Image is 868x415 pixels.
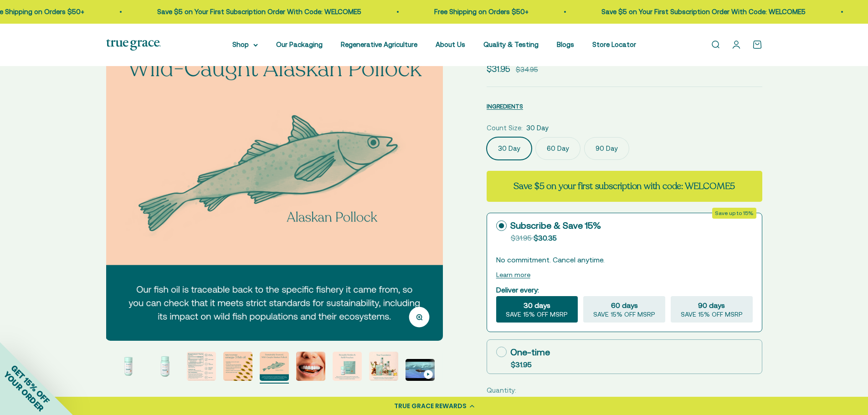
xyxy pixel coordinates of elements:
[341,41,417,48] a: Regenerative Agriculture
[232,39,258,50] summary: Shop
[592,41,636,48] a: Store Locator
[487,123,523,133] legend: Count Size:
[434,8,529,15] a: Free Shipping on Orders $50+
[150,352,180,384] button: Go to item 3
[296,352,325,384] button: Go to item 7
[333,352,362,384] button: Go to item 8
[333,352,362,381] img: When you opt for our refill pouches instead of buying a whole new bottle every time you buy suppl...
[2,369,46,413] span: YOUR ORDER
[516,64,538,75] compare-at-price: $34.95
[442,352,471,384] button: Go to item 11
[9,363,51,405] span: GET 15% OFF
[260,352,289,384] button: Go to item 6
[106,4,442,341] img: Our fish oil is traceable back to the specific fishery it came form, so you can check that it mee...
[369,352,398,384] button: Go to item 9
[483,41,539,48] a: Quality & Testing
[406,359,435,384] button: Go to item 10
[526,123,549,133] span: 30 Day
[276,41,323,48] a: Our Packaging
[114,352,143,381] img: Omega-3 Fish Oil
[514,180,735,192] strong: Save $5 on your first subscription with code: WELCOME5
[369,352,398,381] img: Our full product line provides a robust and comprehensive offering for a true foundation of healt...
[442,352,471,381] img: Every lot of True Grace supplements undergoes extensive third-party testing. Regulation says we d...
[487,103,523,110] span: INGREDIENTS
[223,352,252,384] button: Go to item 5
[557,41,574,48] a: Blogs
[436,41,465,48] a: About Us
[114,352,143,384] button: Go to item 2
[487,385,516,396] label: Quantity:
[296,352,325,381] img: Alaskan Pollock live a short life and do not bio-accumulate heavy metals and toxins the way older...
[157,6,361,17] p: Save $5 on Your First Subscription Order With Code: WELCOME5
[394,401,467,411] div: TRUE GRACE REWARDS
[601,6,806,17] p: Save $5 on Your First Subscription Order With Code: WELCOME5
[260,352,289,381] img: Our fish oil is traceable back to the specific fishery it came form, so you can check that it mee...
[187,352,216,384] button: Go to item 4
[150,352,180,381] img: Omega-3 Fish Oil
[187,352,216,381] img: We source our fish oil from Alaskan Pollock that have been freshly caught for human consumption i...
[223,352,252,381] img: - Sustainably sourced, wild-caught Alaskan fish - Provides 1400 mg of the essential fatty Acids E...
[487,101,523,112] button: INGREDIENTS
[487,62,510,76] sale-price: $31.95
